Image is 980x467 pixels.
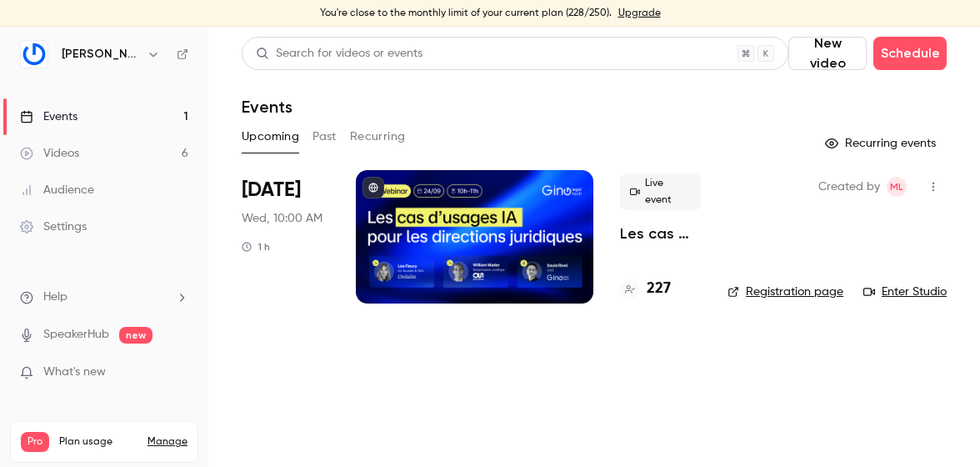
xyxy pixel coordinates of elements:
[620,278,671,300] a: 227
[242,123,299,150] button: Upcoming
[147,435,187,449] a: Manage
[887,177,907,197] span: Miriam Lachnit
[818,177,880,197] span: Created by
[817,130,947,157] button: Recurring events
[168,365,188,380] iframe: Noticeable Trigger
[43,289,67,306] span: Help
[20,108,77,125] div: Events
[256,45,422,63] div: Search for videos or events
[43,326,109,344] a: SpeakerHub
[350,123,406,150] button: Recurring
[20,182,94,198] div: Audience
[890,177,903,197] span: ML
[620,173,701,210] span: Live event
[62,46,140,63] h6: [PERSON_NAME]
[242,177,301,203] span: [DATE]
[863,284,947,300] a: Enter Studio
[20,289,188,306] li: help-dropdown-opener
[788,37,867,70] button: New video
[59,435,137,449] span: Plan usage
[21,432,49,452] span: Pro
[242,210,322,227] span: Wed, 10:00 AM
[620,223,701,244] a: Les cas d’usages IA pour les directions juridiques
[20,218,87,235] div: Settings
[647,278,671,300] h4: 227
[242,97,292,117] h1: Events
[242,240,270,254] div: 1 h
[727,284,843,300] a: Registration page
[873,37,947,70] button: Schedule
[312,123,337,150] button: Past
[43,364,106,381] span: What's new
[119,327,152,344] span: new
[618,7,661,20] a: Upgrade
[21,41,47,68] img: Gino LegalTech
[20,145,79,162] div: Videos
[242,170,329,304] div: Sep 24 Wed, 10:00 AM (Europe/Paris)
